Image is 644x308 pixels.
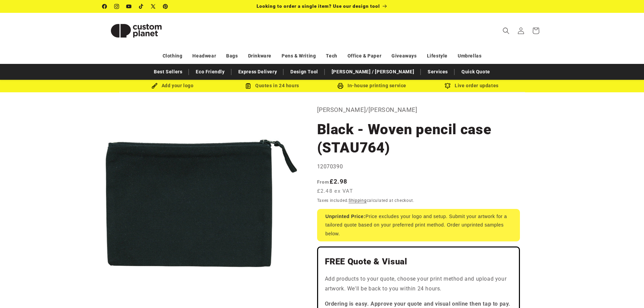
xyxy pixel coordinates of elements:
[150,66,186,78] a: Best Sellers
[151,83,158,89] img: Brush Icon
[325,274,512,294] p: Add products to your quote, choose your print method and upload your artwork. We'll be back to yo...
[317,120,520,157] h1: Black - Woven pencil case (STAU764)
[317,197,520,204] div: Taxes included. calculated at checkout.
[317,163,343,170] span: 12070390
[322,81,422,90] div: In-house printing service
[326,50,337,62] a: Tech
[222,81,322,90] div: Quotes in 24 hours
[317,209,520,241] div: Price excludes your logo and setup. Submit your artwork for a tailored quote based on your prefer...
[248,50,271,62] a: Drinkware
[422,81,522,90] div: Live order updates
[328,66,418,78] a: [PERSON_NAME] / [PERSON_NAME]
[257,3,380,9] span: Looking to order a single item? Use our design tool
[391,50,416,62] a: Giveaways
[317,179,330,185] span: From
[326,214,366,219] strong: Unprinted Price:
[226,50,238,62] a: Bags
[235,66,281,78] a: Express Delivery
[287,66,321,78] a: Design Tool
[102,16,170,46] img: Custom Planet
[458,66,494,78] a: Quick Quote
[325,256,512,267] h2: FREE Quote & Visual
[317,178,348,185] strong: £2.98
[499,23,514,38] summary: Search
[245,83,251,89] img: Order Updates Icon
[192,66,228,78] a: Eco Friendly
[427,50,448,62] a: Lifestyle
[317,104,520,115] p: [PERSON_NAME]/[PERSON_NAME]
[445,83,451,89] img: Order updates
[282,50,316,62] a: Pens & Writing
[424,66,451,78] a: Services
[100,13,172,48] a: Custom Planet
[349,198,367,203] a: Shipping
[348,50,381,62] a: Office & Paper
[163,50,183,62] a: Clothing
[458,50,481,62] a: Umbrellas
[192,50,216,62] a: Headwear
[337,83,343,89] img: In-house printing
[102,104,300,302] media-gallery: Gallery Viewer
[317,187,353,195] span: £2.48 ex VAT
[123,81,222,90] div: Add your logo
